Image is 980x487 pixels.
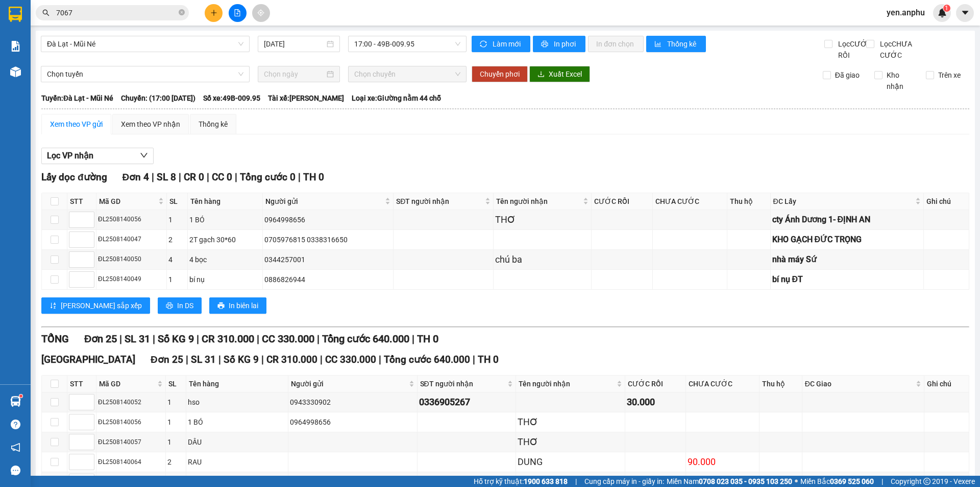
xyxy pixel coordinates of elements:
span: Số KG 9 [158,333,194,345]
div: 1 [168,274,186,285]
span: Loại xe: Giường nằm 44 chỗ [352,92,441,104]
span: caret-down [961,8,970,17]
td: ĐL2508140047 [96,230,167,250]
span: CC 0 [212,171,232,183]
div: DÂU [188,436,286,448]
span: | [379,354,381,365]
th: CƯỚC RỒI [592,193,653,210]
div: ĐL2508140050 [98,254,165,264]
div: 4 bọc [189,254,261,265]
span: notification [11,443,20,452]
span: | [473,354,475,365]
div: bí nụ ĐT [772,273,922,286]
span: CC 330.000 [325,354,376,365]
button: printerIn DS [158,297,202,314]
span: In phơi [554,38,577,50]
div: DUNG [518,455,623,469]
td: ĐL2508140057 [96,432,166,452]
span: Tài xế: [PERSON_NAME] [268,92,344,104]
span: | [152,171,154,183]
td: 0336905267 [418,392,517,412]
th: Tên hàng [188,193,263,210]
th: Tên hàng [186,376,288,392]
td: THƠ [516,432,625,452]
span: bar-chart [654,40,663,49]
span: Đơn 4 [122,171,150,183]
span: Xuất Excel [549,68,582,80]
span: CR 310.000 [266,354,317,365]
span: | [186,354,188,365]
span: Thống kê [667,38,698,50]
button: Lọc VP nhận [41,148,154,164]
span: printer [217,302,225,310]
span: | [298,171,301,183]
button: syncLàm mới [472,36,530,52]
span: | [197,333,199,345]
span: Tên người nhận [519,378,615,389]
img: solution-icon [10,41,21,52]
td: DUNG [516,452,625,472]
div: 1 [167,397,184,408]
button: caret-down [956,4,974,22]
div: chú ba [495,252,589,267]
img: logo-vxr [9,7,22,22]
span: Tổng cước 0 [240,171,296,183]
span: In biên lai [229,300,258,311]
div: THƠ [518,435,623,449]
span: 1 [945,5,948,12]
input: 14/08/2025 [264,38,325,50]
span: search [42,9,50,16]
span: Trên xe [934,69,965,81]
div: bí nụ [189,274,261,285]
sup: 1 [19,395,22,398]
span: sort-ascending [50,302,57,310]
span: Số KG 9 [224,354,259,365]
div: 30.000 [627,395,684,409]
button: In đơn chọn [588,36,644,52]
strong: 0708 023 035 - 0935 103 250 [699,477,792,485]
span: close-circle [179,8,185,18]
span: Miền Bắc [800,476,874,487]
button: printerIn biên lai [209,297,266,314]
input: Chọn ngày [264,68,325,80]
td: ĐL2508140056 [96,210,167,230]
span: Miền Nam [667,476,792,487]
span: file-add [234,9,241,16]
b: Tuyến: Đà Lạt - Mũi Né [41,94,113,102]
span: download [537,71,545,79]
img: warehouse-icon [10,66,21,77]
span: Chọn chuyến [354,66,460,82]
span: Lọc CHƯA CƯỚC [876,38,928,61]
div: ĐL2508140056 [98,418,164,427]
th: CHƯA CƯỚC [653,193,727,210]
div: RAU [188,456,286,468]
td: ĐL2508140056 [96,412,166,432]
span: | [153,333,155,345]
td: ĐL2508140049 [96,270,167,290]
span: SL 31 [191,354,216,365]
div: 4 [168,254,186,265]
div: 0943330902 [290,397,415,408]
button: plus [205,4,223,22]
span: SĐT người nhận [420,378,506,389]
div: 0705976815 0338316650 [264,234,391,245]
div: 0964998656 [290,416,415,428]
span: message [11,466,20,475]
img: icon-new-feature [938,8,947,17]
span: Làm mới [493,38,522,50]
span: | [218,354,221,365]
span: | [575,476,577,487]
span: question-circle [11,420,20,429]
span: Đã giao [831,69,864,81]
button: file-add [229,4,247,22]
div: Thống kê [199,119,228,130]
span: Đà Lạt - Mũi Né [47,36,243,52]
span: | [881,476,883,487]
div: ĐL2508140047 [98,235,165,244]
span: Kho nhận [883,69,918,92]
span: TH 0 [417,333,438,345]
div: 1 BÓ [189,214,261,225]
span: CR 310.000 [202,333,254,345]
td: ĐL2508140064 [96,452,166,472]
button: printerIn phơi [533,36,585,52]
